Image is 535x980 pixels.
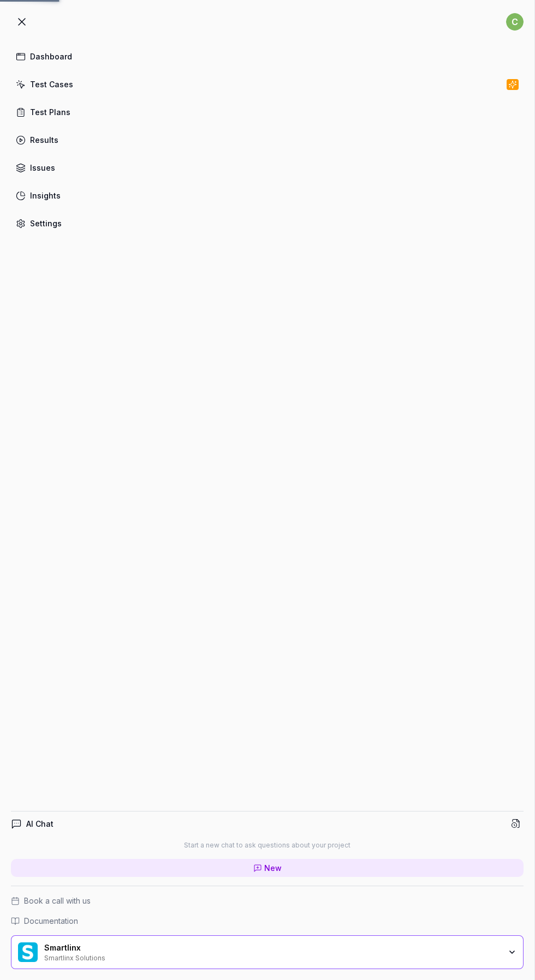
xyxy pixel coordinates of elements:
[264,862,282,874] span: New
[24,915,78,927] span: Documentation
[184,840,350,850] p: Start a new chat to ask questions about your project
[11,46,524,67] a: Dashboard
[11,935,524,969] button: Smartlinx LogoSmartlinxSmartlinx Solutions
[24,895,91,906] span: Book a call with us
[11,915,524,927] a: Documentation
[11,157,524,178] a: Issues
[30,190,61,201] div: Insights
[11,185,524,206] a: Insights
[44,953,461,961] div: Smartlinx Solutions
[30,162,55,173] div: Issues
[11,74,524,95] a: Test Cases
[30,106,70,118] div: Test Plans
[11,859,524,877] a: New
[11,101,524,123] a: Test Plans
[18,942,38,962] img: Smartlinx Logo
[11,895,524,906] a: Book a call with us
[506,11,524,33] button: c
[26,818,53,829] h4: AI Chat
[30,51,72,62] div: Dashboard
[30,218,62,229] div: Settings
[30,134,58,146] div: Results
[30,79,73,90] div: Test Cases
[44,943,461,953] div: Smartlinx
[11,213,524,234] a: Settings
[11,129,524,151] a: Results
[506,13,524,31] span: c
